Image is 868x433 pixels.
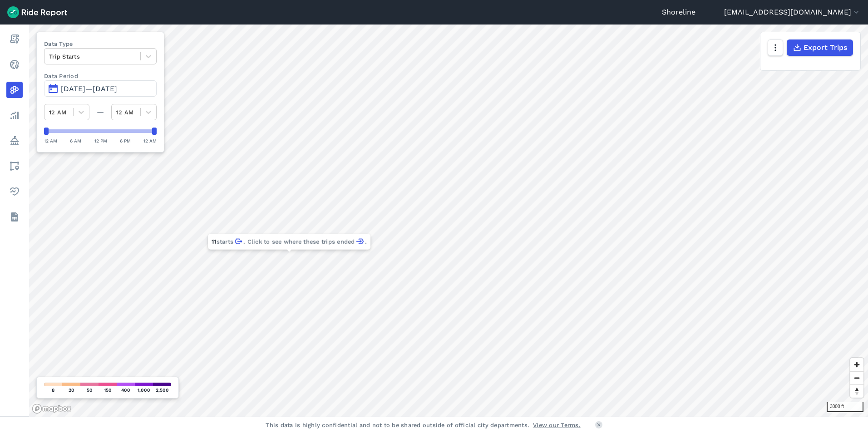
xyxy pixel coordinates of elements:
[6,56,23,73] a: Realtime
[143,137,157,145] div: 12 AM
[70,137,81,145] div: 6 AM
[850,358,863,371] button: Zoom in
[787,39,853,56] button: Export Trips
[44,39,157,48] label: Data Type
[6,133,23,149] a: Policy
[32,403,72,414] a: Mapbox logo
[6,82,23,98] a: Heatmaps
[44,72,157,80] label: Data Period
[61,84,117,93] span: [DATE]—[DATE]
[724,7,861,18] button: [EMAIL_ADDRESS][DOMAIN_NAME]
[6,107,23,123] a: Analyze
[6,183,23,200] a: Health
[89,107,111,118] div: —
[6,209,23,225] a: Datasets
[94,137,107,145] div: 12 PM
[6,31,23,47] a: Report
[7,6,67,18] img: Ride Report
[29,25,868,417] canvas: Map
[44,80,157,97] button: [DATE]—[DATE]
[533,421,581,429] a: View our Terms.
[6,158,23,174] a: Areas
[44,137,57,145] div: 12 AM
[850,371,863,384] button: Zoom out
[662,7,695,18] a: Shoreline
[850,384,863,398] button: Reset bearing to north
[827,402,863,412] div: 3000 ft
[804,42,847,53] span: Export Trips
[120,137,131,145] div: 6 PM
